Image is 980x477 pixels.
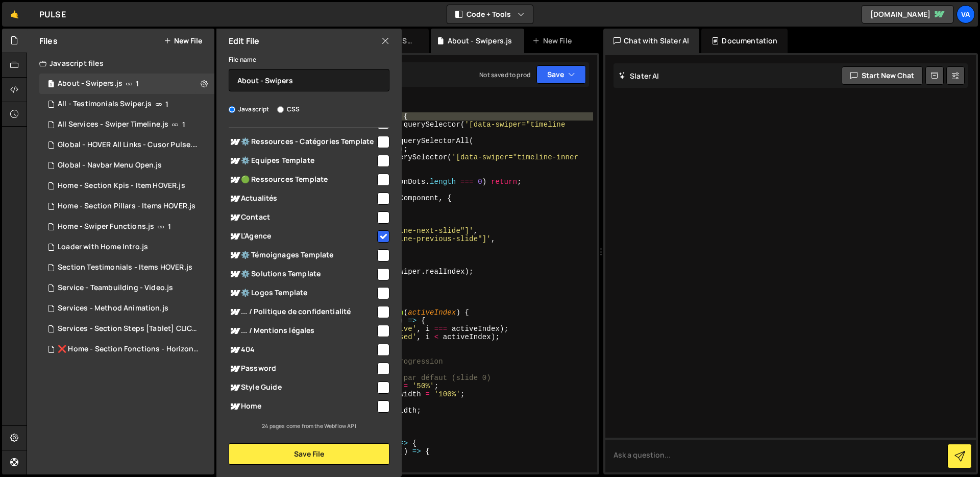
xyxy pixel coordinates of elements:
div: ❌ Home - Section Fonctions - Horizontal scroll.js [58,345,199,354]
div: All Services - Swiper Timeline.js [58,120,168,129]
div: Section Testimonials - Items HOVER.js [58,263,192,272]
small: 24 pages come from the Webflow API [262,422,356,430]
span: Style Guide [229,381,376,394]
div: 16253/45676.js [39,135,218,155]
div: New File [532,36,575,46]
span: ⚙️ Solutions Template [229,268,376,280]
div: Documentation [701,29,788,53]
button: Code + Tools [447,5,533,23]
div: Services - Method Animation.js [58,304,168,313]
div: All - Testimonials Swiper.js [58,100,152,109]
span: ⚙️ Logos Template [229,287,376,299]
div: 16253/44426.js [39,155,214,176]
span: L'Agence [229,230,376,243]
span: 1 [168,223,171,231]
div: 16253/45325.js [39,257,214,278]
a: Va [957,5,975,23]
a: 🤙 [2,2,27,27]
span: 1 [182,121,185,129]
div: 16253/45227.js [39,237,214,257]
h2: Files [39,35,58,46]
div: 16253/44429.js [39,196,215,217]
span: Contact [229,211,376,224]
input: Name [229,69,389,91]
div: 16253/43838.js [39,74,214,94]
div: 16253/44878.js [39,298,214,319]
div: Global - Navbar Menu Open.js [58,161,162,170]
span: ⚙️ Témoignages Template [229,249,376,261]
label: Javascript [229,104,269,114]
input: CSS [277,106,284,113]
div: 16253/46221.js [39,217,214,237]
div: 16253/47486.js [39,278,214,298]
span: ... / Politique de confidentialité [229,306,376,318]
div: Service - Teambuilding - Video.js [58,283,173,293]
div: 16253/45780.js [39,94,214,114]
button: Start new chat [842,66,923,85]
input: Javascript [229,106,235,113]
button: New File [164,37,202,45]
span: ⚙️ Ressources - Catégories Template [229,136,376,148]
h2: Edit File [229,35,259,46]
span: 1 [48,81,54,89]
div: Services - Section Steps [Tablet] CLICK.js [58,324,199,333]
span: Home [229,400,376,413]
div: About - Swipers.js [448,36,512,46]
span: 1 [136,80,139,88]
div: 16253/45790.js [39,319,218,339]
button: Save File [229,443,389,465]
h2: Slater AI [619,71,659,81]
div: Chat with Slater AI [603,29,699,53]
span: 1 [165,100,168,108]
button: Save [536,65,586,84]
div: Home - Section Pillars - Items HOVER.js [58,202,195,211]
span: ... / Mentions légales [229,325,376,337]
div: Loader with Home Intro.js [58,243,148,252]
div: Javascript files [27,53,214,74]
a: [DOMAIN_NAME] [862,5,953,23]
span: Password [229,363,376,375]
div: Home - Swiper Functions.js [58,222,154,231]
div: Home - Section Kpis - Item HOVER.js [58,181,185,190]
div: PULSE [39,8,66,20]
div: Not saved to prod [479,70,530,79]
div: All Services - Swiper Timeline.js [39,114,214,135]
span: 🟢 Ressources Template [229,174,376,186]
div: 16253/45820.js [39,339,218,360]
span: ⚙️ Equipes Template [229,155,376,167]
div: About - Swipers.js [58,79,122,88]
span: Actualités [229,193,376,205]
span: 404 [229,344,376,356]
div: Global - HOVER All Links - Cusor Pulse.js [58,140,199,150]
label: CSS [277,104,300,114]
div: 16253/44485.js [39,176,214,196]
label: File name [229,55,256,65]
